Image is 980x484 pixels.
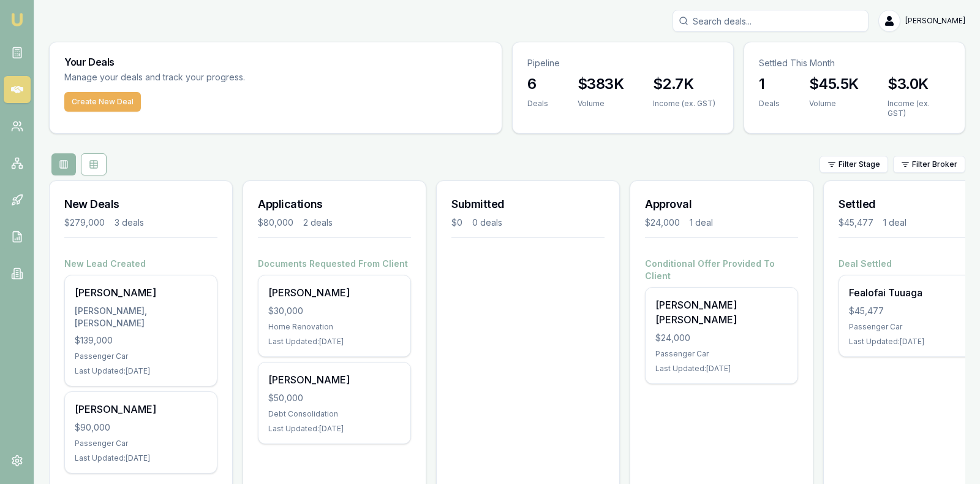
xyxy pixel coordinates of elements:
[268,372,401,387] div: [PERSON_NAME]
[809,99,858,109] div: Volume
[759,99,780,109] div: Deals
[75,439,207,448] div: Passenger Car
[645,217,680,229] div: $24,000
[839,217,873,229] div: $45,477
[645,258,798,282] h4: Conditional Offer Provided To Client
[75,334,207,347] div: $139,000
[258,258,411,270] h4: Documents Requested From Client
[655,349,788,359] div: Passenger Car
[258,217,293,229] div: $80,000
[451,217,462,229] div: $0
[75,285,207,300] div: [PERSON_NAME]
[578,74,624,94] h3: $383K
[75,305,207,329] div: [PERSON_NAME], [PERSON_NAME]
[64,196,217,213] h3: New Deals
[268,424,401,434] div: Last Updated: [DATE]
[75,402,207,417] div: [PERSON_NAME]
[64,57,487,67] h3: Your Deals
[527,74,548,94] h3: 6
[888,74,950,94] h3: $3.0K
[653,74,715,94] h3: $2.7K
[655,364,788,374] div: Last Updated: [DATE]
[268,409,401,419] div: Debt Consolidation
[268,322,401,332] div: Home Renovation
[839,159,880,169] span: Filter Stage
[268,285,401,300] div: [PERSON_NAME]
[75,351,207,361] div: Passenger Car
[809,74,858,94] h3: $45.5K
[527,99,548,109] div: Deals
[268,392,401,404] div: $50,000
[75,421,207,434] div: $90,000
[820,156,888,173] button: Filter Stage
[759,57,950,69] p: Settled This Month
[472,217,502,229] div: 0 deals
[655,298,788,327] div: [PERSON_NAME] [PERSON_NAME]
[75,453,207,463] div: Last Updated: [DATE]
[115,217,144,229] div: 3 deals
[527,57,718,69] p: Pipeline
[64,217,105,229] div: $279,000
[883,217,907,229] div: 1 deal
[888,99,950,118] div: Income (ex. GST)
[690,217,713,229] div: 1 deal
[645,196,798,213] h3: Approval
[759,74,780,94] h3: 1
[655,332,788,344] div: $24,000
[578,99,624,109] div: Volume
[268,305,401,317] div: $30,000
[451,196,605,213] h3: Submitted
[10,12,24,27] img: emu-icon-u.png
[268,337,401,347] div: Last Updated: [DATE]
[75,366,207,376] div: Last Updated: [DATE]
[673,10,869,32] input: Search deals
[912,159,957,169] span: Filter Broker
[905,16,965,26] span: [PERSON_NAME]
[893,156,965,173] button: Filter Broker
[653,99,715,109] div: Income (ex. GST)
[64,92,141,112] button: Create New Deal
[64,258,217,270] h4: New Lead Created
[258,196,411,213] h3: Applications
[303,217,333,229] div: 2 deals
[64,71,378,85] p: Manage your deals and track your progress.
